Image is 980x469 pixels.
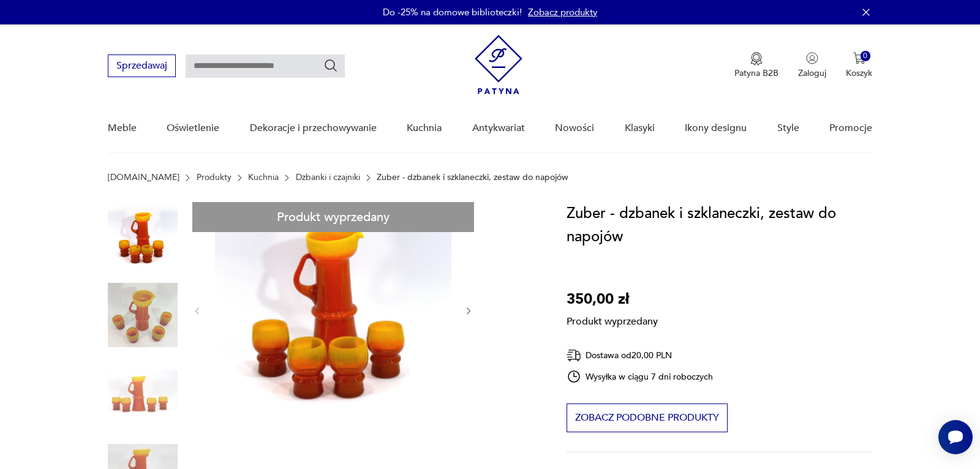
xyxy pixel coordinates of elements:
a: Dzbanki i czajniki [296,173,360,182]
a: Dekoracje i przechowywanie [250,105,377,152]
a: Meble [108,105,137,152]
img: Patyna - sklep z meblami i dekoracjami vintage [475,35,522,94]
div: 0 [861,51,871,61]
div: Wysyłka w ciągu 7 dni roboczych [567,369,714,384]
button: Zobacz podobne produkty [567,403,728,432]
a: Antykwariat [472,105,525,152]
iframe: Smartsupp widget button [938,420,973,454]
h1: Zuber - dzbanek i szklaneczki, zestaw do napojów [567,202,872,249]
a: Ikony designu [685,105,747,152]
a: Klasyki [625,105,655,152]
img: Ikona medalu [750,52,763,66]
a: Sprzedawaj [108,62,176,71]
a: Produkty [197,173,232,182]
p: Zuber - dzbanek i szklaneczki, zestaw do napojów [377,173,568,182]
button: Zaloguj [798,52,826,79]
p: Patyna B2B [734,67,778,79]
button: Patyna B2B [734,52,778,79]
img: Ikona dostawy [567,348,581,363]
a: Oświetlenie [167,105,219,152]
a: Ikona medaluPatyna B2B [734,52,778,79]
a: Style [777,105,799,152]
a: Kuchnia [407,105,442,152]
p: 350,00 zł [567,288,658,311]
a: Nowości [555,105,594,152]
button: 0Koszyk [846,52,872,79]
a: Kuchnia [248,173,279,182]
img: Ikonka użytkownika [806,52,818,64]
p: Zaloguj [798,67,826,79]
p: Produkt wyprzedany [567,311,658,328]
p: Do -25% na domowe biblioteczki! [383,6,522,18]
a: [DOMAIN_NAME] [108,173,179,182]
button: Szukaj [323,58,338,73]
button: Sprzedawaj [108,54,176,77]
div: Dostawa od 20,00 PLN [567,348,714,363]
a: Zobacz produkty [528,6,597,18]
a: Promocje [829,105,872,152]
img: Ikona koszyka [853,52,865,64]
p: Koszyk [846,67,872,79]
